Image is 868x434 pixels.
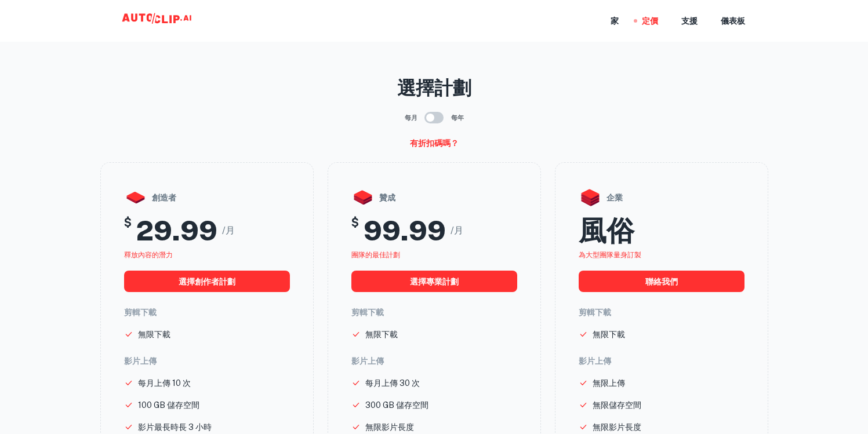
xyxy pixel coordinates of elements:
font: 無限上傳 [593,378,625,388]
font: 每年 [451,114,464,121]
font: 影片上傳 [351,356,384,366]
font: 儀表板 [721,17,745,26]
font: 支援 [681,17,698,26]
font: 企業 [606,193,623,202]
button: 選擇專業計劃 [351,271,517,292]
font: 無限下載 [365,330,398,339]
font: /月 [451,225,463,236]
button: 聯絡我們 [579,271,744,292]
font: 剪輯下載 [351,308,384,317]
font: 家 [611,17,619,26]
font: 聯絡我們 [645,277,678,286]
font: 剪輯下載 [124,308,157,317]
font: 99.99 [364,214,446,247]
font: 選擇專業計劃 [410,277,459,286]
font: 剪輯下載 [579,308,611,317]
font: 釋放內容的潛力 [124,251,173,259]
font: 每月上傳 10 次 [138,378,191,388]
font: 無限影片長度 [593,422,641,432]
font: 無限下載 [593,330,625,339]
font: 選擇計劃 [397,77,471,99]
font: 300 GB 儲存空間 [365,400,428,410]
font: 29.99 [136,214,217,247]
font: 每月上傳 30 次 [365,378,420,388]
font: 有折扣碼嗎？ [410,138,459,148]
font: 每月 [405,114,417,121]
font: 定價 [642,17,658,26]
font: $ [351,216,359,229]
button: 有折扣碼嗎？ [405,133,463,153]
font: 影片上傳 [579,356,611,366]
button: 選擇創作者計劃 [124,271,290,292]
font: 無限下載 [138,330,170,339]
font: 創造者 [152,193,176,202]
font: 影片上傳 [124,356,157,366]
font: 影片最長時長 3 小時 [138,422,212,432]
font: $ [124,216,132,229]
font: 選擇創作者計劃 [179,277,235,286]
font: 為大型團隊量身訂製 [579,251,641,259]
font: 100 GB 儲存空間 [138,400,199,410]
font: /月 [222,225,235,236]
font: 贊成 [379,193,395,202]
font: 風俗 [579,214,634,247]
font: 無限儲存空間 [593,400,641,410]
font: 團隊的最佳計劃 [351,251,400,259]
font: 無限影片長度 [365,422,414,432]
